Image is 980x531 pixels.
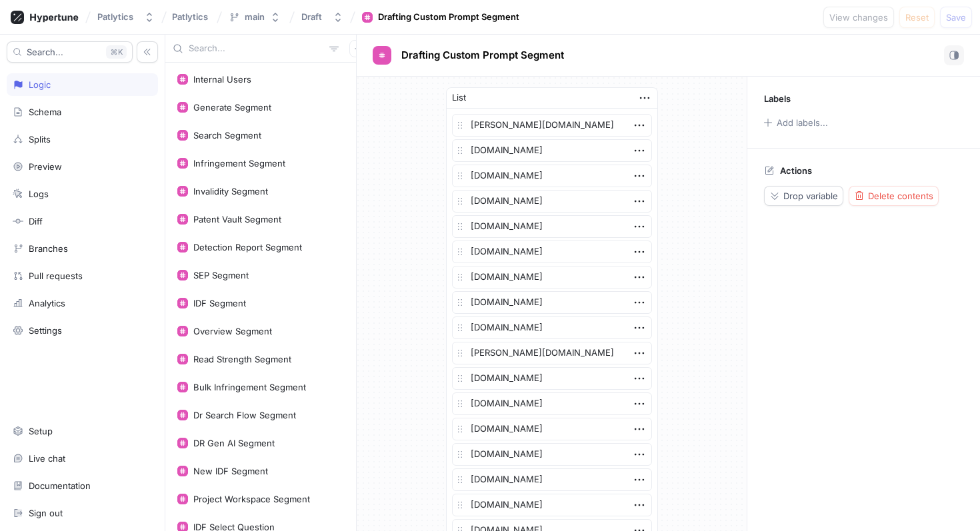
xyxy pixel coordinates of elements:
[296,6,349,28] button: Draft
[401,50,564,61] span: Drafting Custom Prompt Segment
[301,11,322,23] div: Draft
[193,466,268,476] div: New IDF Segment
[189,42,324,55] input: Search...
[92,6,160,28] button: Patlytics
[172,12,208,21] span: Patlytics
[193,438,275,448] div: DR Gen AI Segment
[823,7,894,28] button: View changes
[27,48,63,56] span: Search...
[759,114,831,131] button: Add labels...
[29,216,43,227] div: Diff
[97,11,133,23] div: Patlytics
[946,13,966,21] span: Save
[193,326,272,336] div: Overview Segment
[29,298,65,308] div: Analytics
[452,392,652,415] textarea: [DOMAIN_NAME]
[452,91,466,105] div: List
[378,11,519,24] div: Drafting Custom Prompt Segment
[29,134,51,145] div: Splits
[829,13,888,21] span: View changes
[868,192,933,200] span: Delete contents
[452,215,652,238] textarea: [DOMAIN_NAME]
[452,468,652,491] textarea: [DOMAIN_NAME]
[29,270,83,281] div: Pull requests
[452,165,652,187] textarea: [DOMAIN_NAME]
[452,342,652,364] textarea: [PERSON_NAME][DOMAIN_NAME]
[452,190,652,213] textarea: [DOMAIN_NAME]
[764,93,791,104] p: Labels
[452,266,652,288] textarea: [DOMAIN_NAME]
[849,186,939,206] button: Delete contents
[452,241,652,263] textarea: [DOMAIN_NAME]
[29,189,49,199] div: Logs
[29,243,68,254] div: Branches
[452,494,652,516] textarea: [DOMAIN_NAME]
[193,102,271,113] div: Generate Segment
[193,130,261,141] div: Search Segment
[29,480,91,491] div: Documentation
[29,508,63,518] div: Sign out
[7,474,158,497] a: Documentation
[193,158,285,169] div: Infringement Segment
[193,298,246,308] div: IDF Segment
[7,41,133,63] button: Search...K
[193,382,306,392] div: Bulk Infringement Segment
[452,114,652,137] textarea: [PERSON_NAME][DOMAIN_NAME]
[29,426,53,436] div: Setup
[106,45,127,59] div: K
[905,13,929,21] span: Reset
[940,7,972,28] button: Save
[452,316,652,339] textarea: [DOMAIN_NAME]
[193,242,302,253] div: Detection Report Segment
[452,139,652,162] textarea: [DOMAIN_NAME]
[193,354,291,364] div: Read Strength Segment
[764,186,843,206] button: Drop variable
[193,494,310,504] div: Project Workspace Segment
[29,453,65,464] div: Live chat
[223,6,286,28] button: main
[29,107,61,117] div: Schema
[452,291,652,314] textarea: [DOMAIN_NAME]
[452,443,652,466] textarea: [DOMAIN_NAME]
[29,79,51,90] div: Logic
[29,161,62,172] div: Preview
[245,11,265,23] div: main
[777,119,828,127] div: Add labels...
[899,7,935,28] button: Reset
[193,410,296,420] div: Dr Search Flow Segment
[452,367,652,390] textarea: [DOMAIN_NAME]
[193,214,281,225] div: Patent Vault Segment
[29,325,62,336] div: Settings
[452,418,652,440] textarea: [DOMAIN_NAME]
[193,270,249,280] div: SEP Segment
[193,74,251,85] div: Internal Users
[780,165,812,176] p: Actions
[193,186,268,197] div: Invalidity Segment
[783,192,838,200] span: Drop variable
